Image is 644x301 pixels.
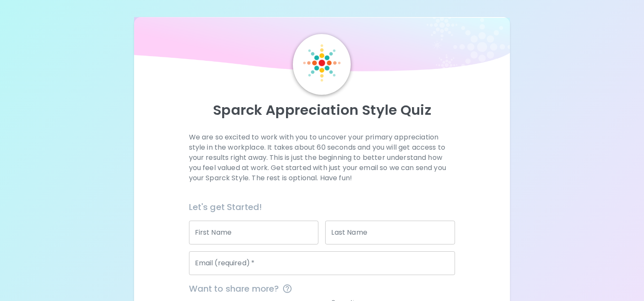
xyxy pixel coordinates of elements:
p: We are so excited to work with you to uncover your primary appreciation style in the workplace. I... [189,132,455,183]
svg: This information is completely confidential and only used for aggregated appreciation studies at ... [282,284,292,294]
h6: Let's get Started! [189,200,455,214]
span: Want to share more? [189,282,455,295]
img: Sparck Logo [303,44,341,82]
img: wave [134,17,510,76]
p: Sparck Appreciation Style Quiz [144,102,500,119]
